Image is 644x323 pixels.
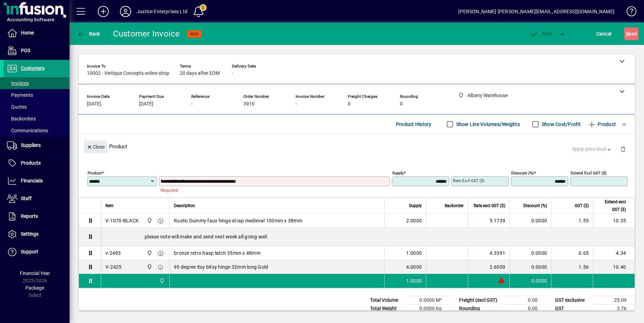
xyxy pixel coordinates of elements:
[87,101,101,107] span: [DATE]
[82,143,109,150] app-page-header-button: Close
[3,77,70,89] a: Invoices
[3,208,70,225] a: Reports
[70,27,108,40] app-page-header-button: Back
[158,277,166,285] span: Albany Warehouse
[101,228,635,246] div: please note will make and send next week all going well
[3,113,70,125] a: Backorders
[113,28,180,39] div: Customer Invoice
[3,89,70,101] a: Payments
[593,296,635,305] td: 25.09
[530,31,552,37] span: ost
[511,171,534,175] mat-label: Discount (%)
[105,202,114,210] span: Item
[392,171,404,175] mat-label: Supply
[21,65,45,71] span: Customers
[596,28,612,39] span: Cancel
[472,263,505,270] div: 2.6000
[552,305,593,313] td: GST
[21,196,32,201] span: Staff
[105,250,121,257] div: v-2493
[87,141,105,153] span: Close
[87,71,169,76] span: 10002 - Vintique Concepts online shop
[552,296,593,305] td: GST exclusive
[597,198,626,213] span: Extend excl GST ($)
[472,250,505,257] div: 4.3391
[571,171,606,175] mat-label: Extend excl GST ($)
[7,92,33,98] span: Payments
[243,101,255,107] span: 3910
[626,28,637,39] span: ave
[21,142,41,148] span: Suppliers
[145,217,153,224] span: Albany Warehouse
[595,27,613,40] button: Cancel
[593,305,635,313] td: 3.76
[137,6,187,17] div: Justice Enterprises Ltd
[139,101,153,107] span: [DATE]
[21,178,43,183] span: Financials
[504,305,546,313] td: 0.00
[593,214,635,228] td: 10.35
[3,101,70,113] a: Quotes
[114,5,137,18] button: Profile
[7,128,48,133] span: Communications
[105,217,139,224] div: V-1070-BLACK
[624,27,638,40] button: Save
[232,71,233,76] span: -
[3,42,70,60] a: POS
[621,1,635,24] a: Knowledge Base
[551,214,593,228] td: 1.55
[296,101,297,107] span: -
[21,48,30,53] span: POS
[3,172,70,190] a: Financials
[523,202,547,210] span: Discount (%)
[472,217,505,224] div: 5.1739
[20,270,50,276] span: Financial Year
[3,125,70,136] a: Communications
[409,202,422,210] span: Supply
[7,80,29,86] span: Invoices
[406,263,422,270] span: 4.0000
[509,260,551,274] td: 0.0000
[79,134,635,159] div: Product
[551,260,593,274] td: 1.56
[509,274,551,288] td: 0.0000
[393,118,434,131] button: Product History
[145,263,153,271] span: Albany Warehouse
[174,263,268,270] span: 95 degree itsy bitsy hinge 32mm long Gold
[504,296,546,305] td: 0.00
[526,27,556,40] button: Post
[84,141,107,153] button: Close
[161,178,181,183] mat-label: Description
[145,249,153,257] span: Albany Warehouse
[575,202,589,210] span: GST ($)
[7,104,27,110] span: Quotes
[367,305,408,313] td: Total Weight
[455,121,520,128] label: Show Line Volumes/Weights
[509,214,551,228] td: 0.0000
[593,260,635,274] td: 10.40
[88,171,102,175] mat-label: Product
[21,249,38,254] span: Support
[190,32,199,36] span: NEW
[400,101,403,107] span: 0
[406,277,422,284] span: 1.0000
[7,116,36,121] span: Backorders
[551,246,593,260] td: 0.65
[174,202,195,210] span: Description
[408,305,450,313] td: 0.0000 Kg
[3,137,70,154] a: Suppliers
[77,31,100,37] span: Back
[593,246,635,260] td: 4.34
[3,243,70,261] a: Support
[161,186,384,194] mat-error: Required
[626,31,629,37] span: S
[615,146,631,152] app-page-header-button: Delete
[458,6,614,17] div: [PERSON_NAME] [PERSON_NAME][EMAIL_ADDRESS][DOMAIN_NAME]
[21,231,39,237] span: Settings
[21,160,41,166] span: Products
[21,30,34,36] span: Home
[406,250,422,257] span: 1.0000
[540,121,581,128] label: Show Cost/Profit
[174,250,260,257] span: bronze retro hasp latch 35mm x 48mm
[615,141,631,157] button: Delete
